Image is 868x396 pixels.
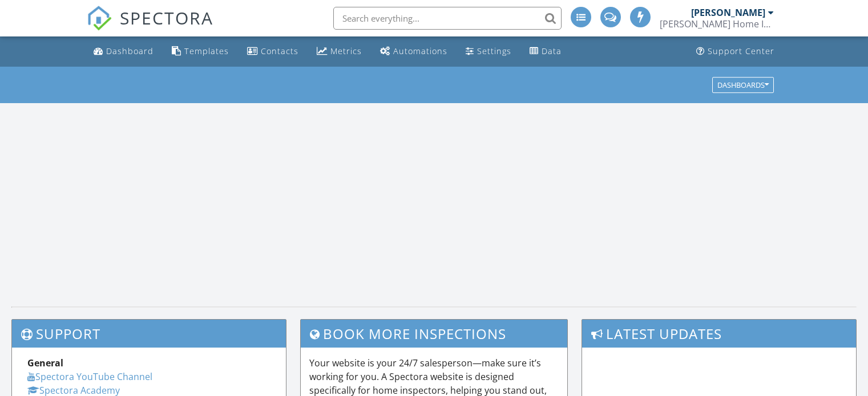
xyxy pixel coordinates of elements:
[301,320,568,348] h3: Book More Inspections
[712,77,774,93] button: Dashboards
[333,7,562,30] input: Search everything...
[692,41,779,62] a: Support Center
[542,46,562,56] div: Data
[184,46,229,56] div: Templates
[12,320,286,348] h3: Support
[477,46,511,56] div: Settings
[27,357,63,369] strong: General
[376,41,452,62] a: Automations (Advanced)
[461,41,516,62] a: Settings
[120,6,213,30] span: SPECTORA
[717,81,769,89] div: Dashboards
[89,41,158,62] a: Dashboard
[393,46,447,56] div: Automations
[312,41,366,62] a: Metrics
[582,320,856,348] h3: Latest Updates
[525,41,566,62] a: Data
[87,6,112,31] img: The Best Home Inspection Software - Spectora
[660,18,774,30] div: Wiemann Home Inspection
[261,46,298,56] div: Contacts
[691,7,765,18] div: [PERSON_NAME]
[106,46,154,56] div: Dashboard
[27,370,152,383] a: Spectora YouTube Channel
[243,41,303,62] a: Contacts
[87,15,213,39] a: SPECTORA
[708,46,774,56] div: Support Center
[330,46,362,56] div: Metrics
[167,41,233,62] a: Templates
